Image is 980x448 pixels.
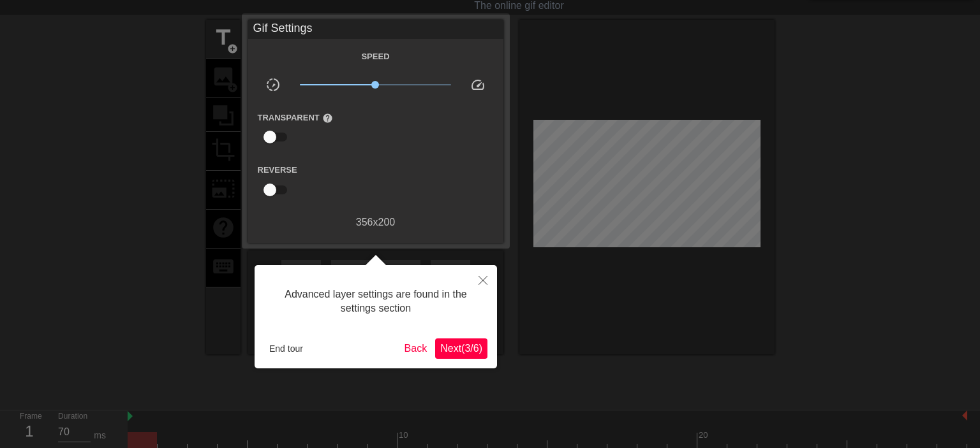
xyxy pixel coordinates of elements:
button: End tour [264,339,308,358]
button: Back [399,338,433,359]
span: Next ( 3 / 6 ) [440,343,482,354]
div: Advanced layer settings are found in the settings section [264,275,487,329]
button: Next [435,338,487,359]
button: Close [469,265,497,294]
